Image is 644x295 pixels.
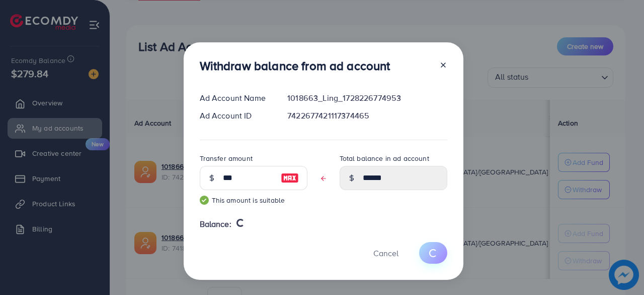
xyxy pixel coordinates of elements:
[200,58,390,73] h3: Withdraw balance from ad account
[200,195,307,205] small: This amount is suitable
[279,110,455,122] div: 7422677421117374465
[361,242,411,264] button: Cancel
[373,248,398,259] span: Cancel
[340,153,429,163] label: Total balance in ad account
[192,92,280,104] div: Ad Account Name
[200,196,209,205] img: guide
[192,110,280,122] div: Ad Account ID
[281,172,299,184] img: image
[200,218,231,230] span: Balance:
[200,153,253,163] label: Transfer amount
[279,92,455,104] div: 1018663_Ling_1728226774953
